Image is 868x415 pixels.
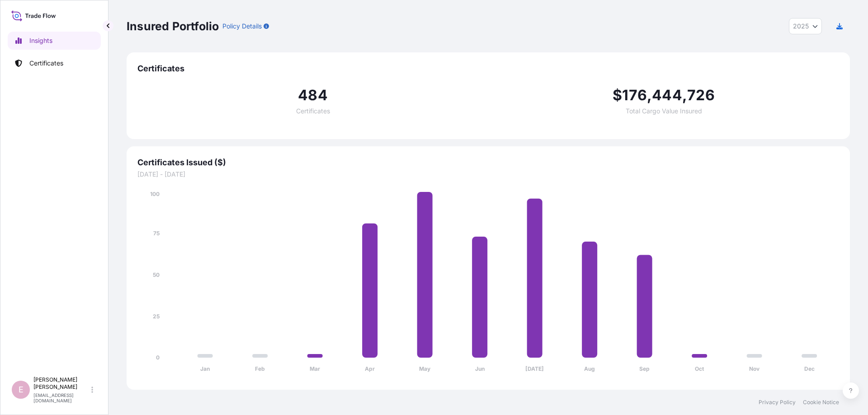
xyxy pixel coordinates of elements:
p: [PERSON_NAME] [PERSON_NAME] [33,376,90,391]
tspan: Nov [749,365,760,372]
a: Privacy Policy [759,399,796,406]
span: E [19,385,24,394]
span: Total Cargo Value Insured [626,108,702,114]
tspan: Sep [639,365,650,372]
span: [DATE] - [DATE] [137,170,839,179]
tspan: 25 [153,313,160,320]
p: Certificates [29,59,63,68]
p: Insights [29,36,52,45]
span: 726 [687,88,715,103]
a: Certificates [8,54,101,72]
tspan: Jun [475,365,485,372]
a: Cookie Notice [803,399,839,406]
span: , [647,88,652,103]
tspan: 50 [153,271,160,278]
span: , [682,88,687,103]
tspan: 75 [153,230,160,237]
tspan: 0 [156,354,160,361]
tspan: Apr [365,365,375,372]
tspan: May [419,365,431,372]
button: Year Selector [789,18,822,34]
span: Certificates [296,108,330,114]
tspan: Aug [584,365,595,372]
p: [EMAIL_ADDRESS][DOMAIN_NAME] [33,392,90,403]
span: $ [613,88,622,103]
tspan: Dec [804,365,815,372]
span: 484 [298,88,328,103]
span: 176 [622,88,647,103]
a: Insights [8,32,101,50]
tspan: Feb [255,365,265,372]
span: 444 [652,88,682,103]
tspan: [DATE] [525,365,544,372]
p: Policy Details [222,22,262,31]
tspan: Oct [695,365,704,372]
tspan: 100 [150,191,160,197]
span: Certificates [137,63,839,74]
span: Certificates Issued ($) [137,157,839,168]
tspan: Mar [310,365,320,372]
p: Insured Portfolio [127,19,219,33]
tspan: Jan [200,365,210,372]
span: 2025 [793,22,809,31]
